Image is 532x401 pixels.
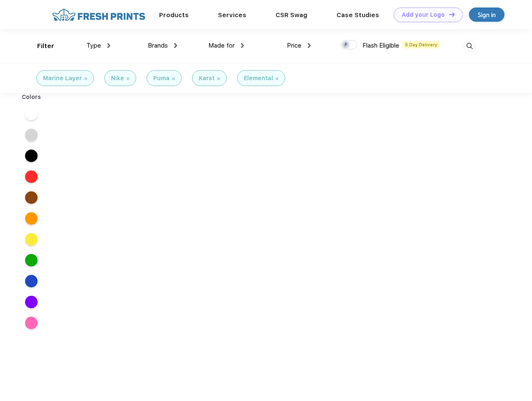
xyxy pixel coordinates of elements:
[111,74,124,83] div: Nike
[107,43,110,48] img: dropdown.png
[244,74,273,83] div: Elemental
[37,41,54,51] div: Filter
[174,43,177,48] img: dropdown.png
[217,77,220,80] img: filter_cancel.svg
[287,42,301,49] span: Price
[478,10,496,20] div: Sign in
[463,39,476,53] img: desktop_search.svg
[199,74,215,83] div: Karst
[15,93,48,102] div: Colors
[218,11,246,19] a: Services
[148,42,168,49] span: Brands
[241,43,244,48] img: dropdown.png
[86,42,101,49] span: Type
[449,12,455,17] img: DT
[402,11,445,18] div: Add your Logo
[84,77,87,80] img: filter_cancel.svg
[43,74,82,83] div: Marine Layer
[172,77,175,80] img: filter_cancel.svg
[127,77,129,80] img: filter_cancel.svg
[50,8,148,22] img: fo%20logo%202.webp
[159,11,189,19] a: Products
[153,74,170,83] div: Puma
[276,11,307,19] a: CSR Swag
[308,43,311,48] img: dropdown.png
[469,8,504,22] a: Sign in
[403,41,440,48] span: 5 Day Delivery
[208,42,235,49] span: Made for
[362,42,399,49] span: Flash Eligible
[276,77,279,80] img: filter_cancel.svg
